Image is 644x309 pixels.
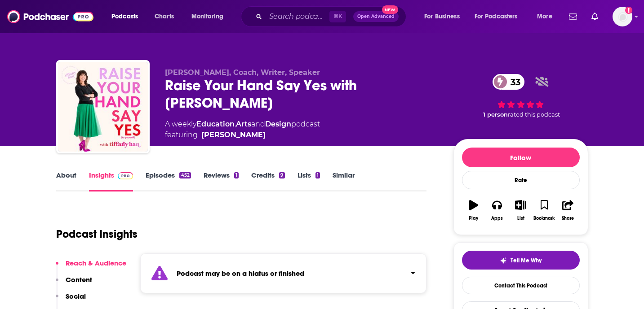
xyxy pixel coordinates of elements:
img: tell me why sparkle [500,257,507,264]
div: Bookmark [533,216,555,221]
button: Share [556,194,579,226]
span: Logged in as megcassidy [613,7,632,26]
span: [PERSON_NAME], Coach, Writer, Speaker [165,68,320,77]
button: tell me why sparkleTell Me Why [462,251,580,270]
div: A weekly podcast [165,119,320,140]
span: Tell Me Why [511,257,542,264]
div: Play [469,216,478,221]
span: Charts [155,10,174,23]
button: open menu [418,9,471,24]
a: 33 [493,74,525,90]
p: Reach & Audience [66,259,126,267]
img: Podchaser Pro [118,172,133,179]
a: Arts [236,120,251,128]
button: Play [462,194,485,226]
button: List [509,194,532,226]
strong: Podcast may be on a hiatus or finished [177,269,304,278]
div: 33 1 personrated this podcast [453,68,588,124]
span: New [382,5,398,14]
a: Episodes452 [146,171,191,191]
span: For Podcasters [475,10,518,23]
div: Share [562,216,574,221]
span: and [251,120,265,128]
img: Raise Your Hand Say Yes with Tiffany Han [58,62,148,152]
img: Podchaser - Follow, Share and Rate Podcasts [7,8,93,25]
button: open menu [185,9,235,24]
a: Similar [333,171,355,191]
button: open menu [531,9,564,24]
div: 1 [234,172,239,178]
span: ⌘ K [329,11,346,22]
span: For Business [424,10,460,23]
p: Social [66,292,86,300]
span: More [537,10,552,23]
button: open menu [469,9,531,24]
span: Open Advanced [357,14,395,19]
a: Show notifications dropdown [565,9,581,24]
button: Follow [462,148,580,167]
a: Tiffany Han [201,130,266,140]
div: Apps [491,216,503,221]
span: Monitoring [191,10,223,23]
button: open menu [105,9,150,24]
a: Contact This Podcast [462,277,580,294]
button: Content [56,275,92,292]
div: Rate [462,171,580,189]
span: featuring [165,130,320,140]
a: Credits9 [251,171,284,191]
a: Charts [149,9,179,24]
button: Social [56,292,86,309]
div: List [517,216,524,221]
span: Podcasts [111,10,138,23]
section: Click to expand status details [140,253,427,293]
a: Reviews1 [204,171,239,191]
h1: Podcast Insights [56,227,138,241]
a: Show notifications dropdown [588,9,602,24]
p: Content [66,275,92,284]
svg: Add a profile image [625,7,632,14]
span: rated this podcast [508,111,560,118]
span: 33 [502,74,525,90]
a: About [56,171,76,191]
input: Search podcasts, credits, & more... [266,9,329,24]
div: 1 [315,172,320,178]
button: Open AdvancedNew [353,11,399,22]
button: Show profile menu [613,7,632,26]
button: Apps [485,194,509,226]
div: Search podcasts, credits, & more... [249,6,415,27]
button: Bookmark [533,194,556,226]
span: 1 person [483,111,508,118]
button: Reach & Audience [56,259,126,275]
a: InsightsPodchaser Pro [89,171,133,191]
img: User Profile [613,7,632,26]
a: Lists1 [298,171,320,191]
div: 452 [179,172,191,178]
div: 9 [279,172,284,178]
a: Education [196,120,235,128]
a: Design [265,120,291,128]
span: , [235,120,236,128]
